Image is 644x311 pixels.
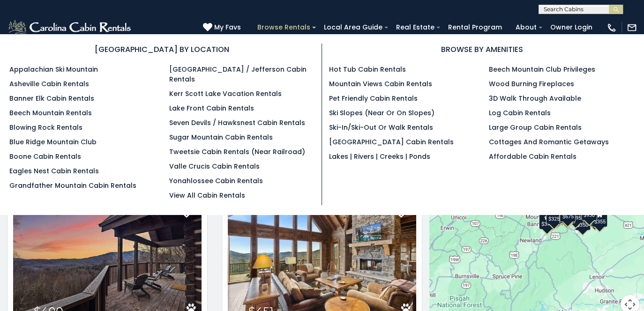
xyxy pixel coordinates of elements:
[581,203,597,221] div: $930
[511,20,541,35] a: About
[575,213,591,230] div: $350
[9,79,89,89] a: Asheville Cabin Rentals
[169,176,263,185] a: Yonahlossee Cabin Rentals
[9,94,94,103] a: Banner Elk Cabin Rentals
[9,123,82,132] a: Blowing Rock Rentals
[329,152,430,161] a: Lakes | Rivers | Creeks | Ponds
[329,94,418,103] a: Pet Friendly Cabin Rentals
[489,137,609,147] a: Cottages and Romantic Getaways
[489,94,581,103] a: 3D Walk Through Available
[329,65,406,74] a: Hot Tub Cabin Rentals
[489,108,551,118] a: Log Cabin Rentals
[329,79,432,89] a: Mountain Views Cabin Rentals
[169,65,307,84] a: [GEOGRAPHIC_DATA] / Jefferson Cabin Rentals
[9,181,136,190] a: Grandfather Mountain Cabin Rentals
[9,152,81,161] a: Boone Cabin Rentals
[169,118,305,127] a: Seven Devils / Hawksnest Cabin Rentals
[214,22,241,32] span: My Favs
[546,20,597,35] a: Owner Login
[592,209,607,227] div: $355
[7,18,134,37] img: White-1-2.png
[329,108,434,118] a: Ski Slopes (Near or On Slopes)
[559,206,575,223] div: $315
[169,162,260,171] a: Valle Crucis Cabin Rentals
[169,191,245,200] a: View All Cabin Rentals
[489,123,582,132] a: Large Group Cabin Rentals
[546,206,562,224] div: $325
[607,22,617,33] img: phone-regular-white.png
[489,79,574,89] a: Wood Burning Fireplaces
[329,123,433,132] a: Ski-in/Ski-Out or Walk Rentals
[9,108,92,118] a: Beech Mountain Rentals
[568,206,584,223] div: $695
[443,20,507,35] a: Rental Program
[627,22,637,33] img: mail-regular-white.png
[9,137,97,147] a: Blue Ridge Mountain Club
[203,22,243,33] a: My Favs
[319,20,387,35] a: Local Area Guide
[253,20,315,35] a: Browse Rentals
[391,20,439,35] a: Real Estate
[329,137,454,147] a: [GEOGRAPHIC_DATA] Cabin Rentals
[169,89,282,98] a: Kerr Scott Lake Vacation Rentals
[169,133,273,142] a: Sugar Mountain Cabin Rentals
[9,166,99,176] a: Eagles Nest Cabin Rentals
[329,44,635,55] h3: BROWSE BY AMENITIES
[9,44,315,55] h3: [GEOGRAPHIC_DATA] BY LOCATION
[489,65,595,74] a: Beech Mountain Club Privileges
[169,147,305,156] a: Tweetsie Cabin Rentals (Near Railroad)
[9,65,98,74] a: Appalachian Ski Mountain
[169,104,254,113] a: Lake Front Cabin Rentals
[489,152,577,161] a: Affordable Cabin Rentals
[539,211,555,229] div: $375
[560,204,576,222] div: $675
